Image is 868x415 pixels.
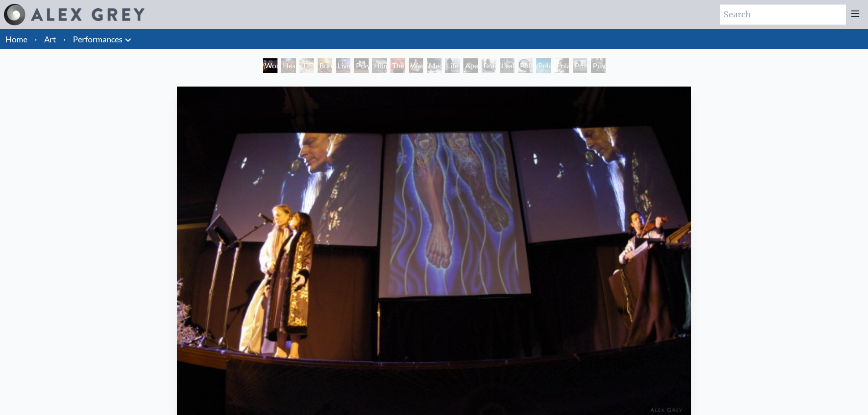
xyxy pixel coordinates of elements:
div: [DEMOGRAPHIC_DATA] [299,58,314,73]
div: Wasteland [409,58,423,73]
div: Private Billboard [573,58,587,73]
div: Prayer Wheel [354,58,369,73]
div: Private Subway [591,58,606,73]
div: Brain Sack [482,58,496,73]
div: World Spirit [263,58,277,73]
li: · [31,29,41,49]
div: Leaflets [500,58,514,73]
div: Polar Wandering [536,58,551,73]
div: Apex [463,58,478,73]
div: Burnt Offering [318,58,332,73]
div: The Beast [390,58,405,73]
a: Home [5,34,27,44]
div: Polar Unity [518,58,533,73]
input: Search [720,5,846,25]
div: Heart Net [281,58,296,73]
div: Life Energy [445,58,460,73]
a: Art [44,33,56,46]
div: Meditations on Mortality [427,58,442,73]
div: Living Cross [336,58,350,73]
li: · [60,29,69,49]
a: Performances [73,33,123,46]
div: Human Race [372,58,387,73]
div: Polarity Works [555,58,569,73]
